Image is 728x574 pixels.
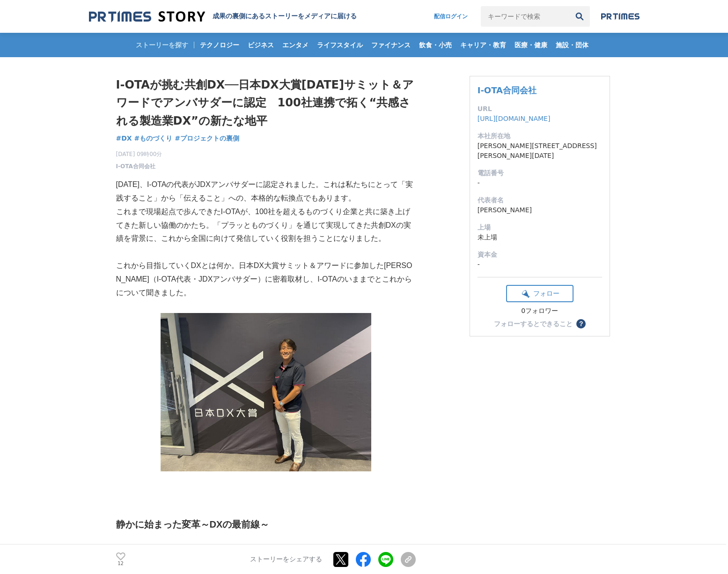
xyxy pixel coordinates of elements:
[196,33,243,57] a: テクノロジー
[116,259,416,299] p: これから目指していくDXとは何か。日本DX大賞サミット＆アワードに参加した[PERSON_NAME]（I-OTA代表・JDXアンバサダー）に密着取材し、I-OTAのいままでとこれからについて聞き...
[478,223,602,232] dt: 上場
[478,195,602,205] dt: 代表者名
[552,41,592,49] span: 施設・団体
[244,41,278,49] span: ビジネス
[494,321,573,327] div: フォローするとできること
[244,33,278,57] a: ビジネス
[89,10,357,23] a: 成果の裏側にあるストーリーをメディアに届ける 成果の裏側にあるストーリーをメディアに届ける
[313,41,367,49] span: ライフスタイル
[478,85,537,95] a: I-OTA合同会社
[569,6,590,27] button: 検索
[116,519,270,529] strong: 静かに始まった変革～DXの最前線～
[279,41,312,49] span: エンタメ
[552,33,592,57] a: 施設・団体
[116,76,416,130] h1: I-OTAが挑む共創DX──日本DX大賞[DATE]サミット＆アワードでアンバサダーに認定 100社連携で拓く“共感される製造業DX”の新たな地平
[175,134,239,143] a: #プロジェクトの裏側
[161,313,371,471] img: thumbnail_67466700-83b5-11f0-ad79-c999cfcf5fa9.jpg
[478,168,602,178] dt: 電話番号
[511,41,551,49] span: 医療・健康
[511,33,551,57] a: 医療・健康
[478,104,602,114] dt: URL
[478,205,602,215] dd: [PERSON_NAME]
[481,6,569,27] input: キーワードで検索
[116,134,132,143] a: #DX
[478,250,602,260] dt: 資本金
[313,33,367,57] a: ライフスタイル
[279,33,312,57] a: エンタメ
[478,260,602,269] dd: -
[576,319,586,328] button: ？
[415,41,456,49] span: 飲食・小売
[478,178,602,188] dd: -
[601,13,640,20] img: prtimes
[456,33,510,57] a: キャリア・教育
[478,115,551,122] a: [URL][DOMAIN_NAME]
[506,307,574,315] div: 0フォロワー
[425,6,477,27] a: 配信ログイン
[478,131,602,141] dt: 本社所在地
[213,12,357,21] h2: 成果の裏側にあるストーリーをメディアに届ける
[116,162,155,171] a: I-OTA合同会社
[89,10,205,23] img: 成果の裏側にあるストーリーをメディアに届ける
[116,134,132,142] span: #DX
[134,134,173,143] a: #ものづくり
[506,285,574,302] button: フォロー
[250,555,322,564] p: ストーリーをシェアする
[368,41,414,49] span: ファイナンス
[578,321,584,327] span: ？
[134,134,173,142] span: #ものづくり
[196,41,243,49] span: テクノロジー
[175,134,239,142] span: #プロジェクトの裏側
[478,232,602,242] dd: 未上場
[456,41,510,49] span: キャリア・教育
[415,33,456,57] a: 飲食・小売
[368,33,414,57] a: ファイナンス
[116,205,416,246] p: これまで現場起点で歩んできたI-OTAが、100社を超えるものづくり企業と共に築き上げてきた新しい協働のかたち。「プラッとものづくり」を通じて実現してきた共創DXの実績を背景に、これから全国に向...
[116,178,416,205] p: [DATE]、I-OTAの代表がJDXアンバサダーに認定されました。これは私たちにとって「実践すること」から「伝えること」への、本格的な転換点でもあります。
[116,561,125,566] p: 12
[116,150,162,158] span: [DATE] 09時00分
[478,141,602,161] dd: [PERSON_NAME][STREET_ADDRESS][PERSON_NAME][DATE]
